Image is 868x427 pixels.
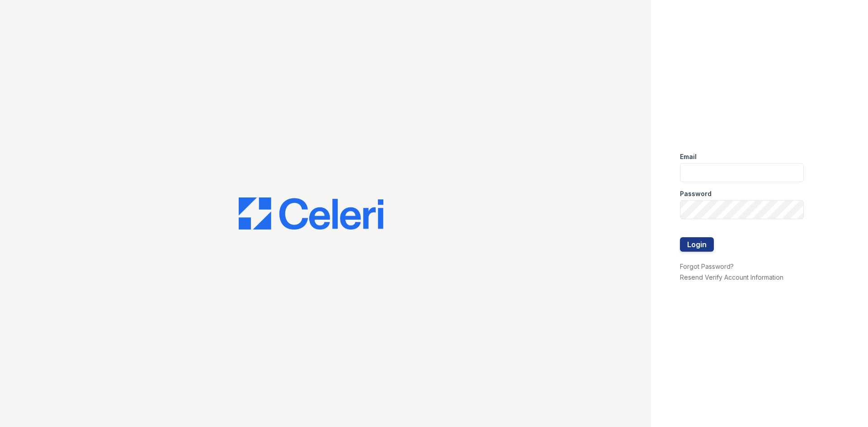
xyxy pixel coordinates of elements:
[239,197,383,230] img: CE_Logo_Blue-a8612792a0a2168367f1c8372b55b34899dd931a85d93a1a3d3e32e68fde9ad4.png
[680,263,734,270] a: Forgot Password?
[680,189,712,198] label: Password
[680,237,714,252] button: Login
[680,273,783,281] a: Resend Verify Account Information
[680,152,697,161] label: Email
